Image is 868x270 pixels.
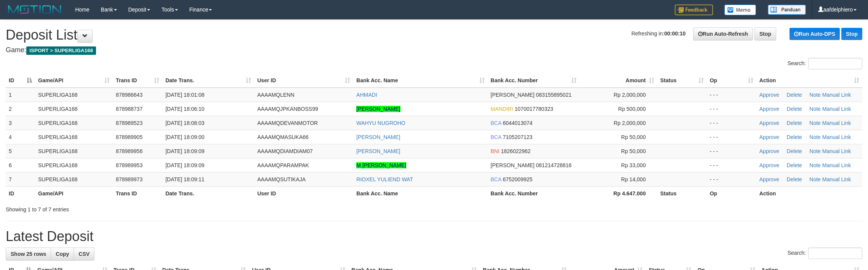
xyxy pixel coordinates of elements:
span: 878989956 [116,148,143,154]
a: AHMADI [356,92,377,98]
td: - - - [707,88,756,102]
span: AAAAMQSUTIKAJA [257,176,306,182]
td: 7 [6,172,35,186]
img: Feedback.jpg [675,5,713,15]
span: MANDIRI [491,106,513,112]
td: - - - [707,172,756,186]
th: Status: activate to sort column ascending [657,73,707,88]
span: Show 25 rows [11,251,46,257]
a: [PERSON_NAME] [356,148,400,154]
span: Refreshing in: [631,30,685,37]
span: BCA [491,120,501,126]
span: Copy [56,251,69,257]
span: Rp 500,000 [618,106,645,112]
span: AAAAMQJPKANBOSS99 [257,106,318,112]
a: Note [809,92,821,98]
a: Note [809,148,821,154]
th: Trans ID [113,186,162,200]
th: Bank Acc. Number [488,186,580,200]
img: MOTION_logo.png [6,4,64,15]
td: SUPERLIGA168 [35,102,113,116]
span: BCA [491,134,501,140]
span: Rp 2,000,000 [614,120,646,126]
span: Copy 6752009925 to clipboard [503,176,532,182]
strong: 00:00:10 [664,30,685,37]
a: WAHYU NUGROHO [356,120,405,126]
img: panduan.png [768,5,806,15]
th: ID [6,186,35,200]
span: Rp 33,000 [621,162,646,168]
td: SUPERLIGA168 [35,116,113,130]
span: AAAAMQMASUKA66 [257,134,309,140]
th: Date Trans.: activate to sort column ascending [162,73,254,88]
td: SUPERLIGA168 [35,158,113,172]
td: 3 [6,116,35,130]
span: BNI [491,148,500,154]
a: Approve [759,106,779,112]
th: Bank Acc. Name [353,186,487,200]
td: SUPERLIGA168 [35,88,113,102]
span: BCA [491,176,501,182]
h1: Deposit List [6,27,862,43]
label: Search: [788,58,862,69]
span: Copy 6044013074 to clipboard [503,120,532,126]
th: Amount: activate to sort column ascending [580,73,657,88]
a: Run Auto-DPS [790,28,840,40]
span: Copy 1826022962 to clipboard [501,148,531,154]
th: Rp 4.647.000 [580,186,657,200]
a: Approve [759,148,779,154]
a: Show 25 rows [6,248,51,260]
td: - - - [707,116,756,130]
th: Game/API [35,186,113,200]
th: Bank Acc. Number: activate to sort column ascending [488,73,580,88]
span: 878989973 [116,176,143,182]
a: Delete [786,134,802,140]
a: Delete [786,106,802,112]
span: 878989905 [116,134,143,140]
span: [PERSON_NAME] [491,92,535,98]
th: Op [707,186,756,200]
h4: Game: [6,46,862,54]
th: Op: activate to sort column ascending [707,73,756,88]
a: RIOXEL YULIEND WAT [356,176,413,182]
a: Manual Link [822,148,851,154]
th: ID: activate to sort column descending [6,73,35,88]
a: Note [809,120,821,126]
span: ISPORT > SUPERLIGA168 [26,46,96,55]
a: CSV [74,248,94,260]
td: 1 [6,88,35,102]
a: Stop [754,27,776,40]
span: Copy 081214728816 to clipboard [536,162,572,168]
th: Status [657,186,707,200]
a: Stop [841,28,862,40]
span: [PERSON_NAME] [491,162,535,168]
span: Copy 083155895021 to clipboard [536,92,572,98]
a: Manual Link [822,92,851,98]
a: Delete [786,92,802,98]
th: Date Trans. [162,186,254,200]
td: - - - [707,102,756,116]
td: - - - [707,144,756,158]
a: Delete [786,162,802,168]
span: Rp 14,000 [621,176,646,182]
td: - - - [707,130,756,144]
span: Rp 50,000 [621,134,646,140]
a: Approve [759,162,779,168]
td: 4 [6,130,35,144]
span: [DATE] 18:09:09 [165,148,204,154]
a: Note [809,176,821,182]
a: Delete [786,120,802,126]
a: Note [809,134,821,140]
span: Copy 7105207123 to clipboard [503,134,532,140]
div: Showing 1 to 7 of 7 entries [6,203,356,213]
span: [DATE] 18:06:10 [165,106,204,112]
span: [DATE] 18:01:08 [165,92,204,98]
input: Search: [808,248,862,259]
span: Rp 50,000 [621,148,646,154]
span: AAAAMQDIAMDIAM07 [257,148,312,154]
label: Search: [788,248,862,259]
td: SUPERLIGA168 [35,172,113,186]
a: Approve [759,176,779,182]
a: Approve [759,134,779,140]
a: [PERSON_NAME] [356,106,400,112]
